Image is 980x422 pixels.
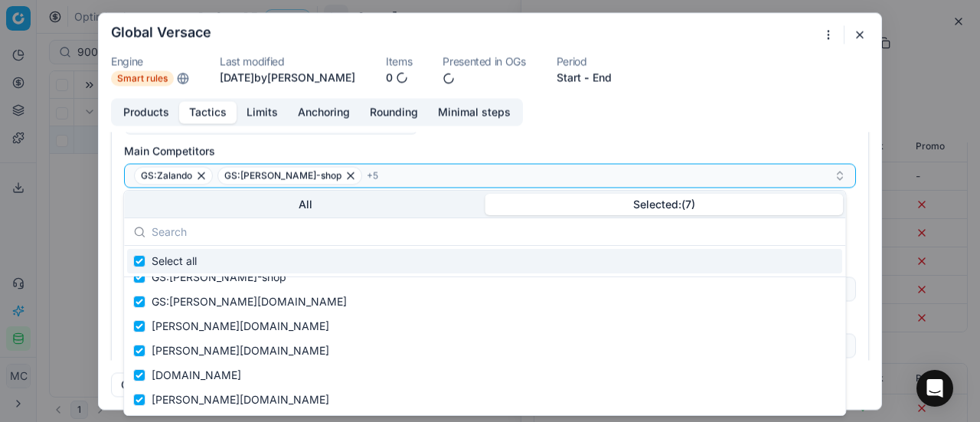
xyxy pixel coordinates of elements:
span: - [584,70,590,85]
a: 0 [386,70,408,85]
div: GS:[PERSON_NAME][DOMAIN_NAME] [127,290,842,314]
div: [PERSON_NAME][DOMAIN_NAME] [127,339,842,363]
button: All [126,194,485,215]
div: [PERSON_NAME][DOMAIN_NAME] [127,314,842,339]
span: [DATE] by [PERSON_NAME] [220,70,355,83]
span: + 5 [367,169,378,182]
h2: Global Versace [111,25,211,39]
span: GS:Zalando [141,169,192,182]
button: GS:ZalandoGS:[PERSON_NAME]-shop+5 [124,163,856,188]
button: Products [113,101,179,123]
button: Cancel [111,372,166,397]
div: Suggestions [124,246,845,415]
dt: Last modified [220,56,355,67]
span: Select all [152,254,197,269]
button: Anchoring [288,101,360,123]
div: [DOMAIN_NAME] [127,363,842,388]
button: Rounding [360,101,428,123]
dt: Engine [111,56,189,67]
button: Minimal steps [428,101,521,123]
dt: Items [386,56,412,67]
button: Tactics [179,101,237,123]
button: Limits [237,101,288,123]
div: [PERSON_NAME][DOMAIN_NAME] [127,388,842,412]
div: GS:[PERSON_NAME]-shop [127,265,842,290]
span: GS:[PERSON_NAME]-shop [224,169,341,182]
dt: Presented in OGs [443,56,525,67]
label: Main Competitors [124,143,856,159]
button: Selected: ( 7 ) [485,194,843,215]
span: Smart rules [111,70,174,86]
input: Search [152,217,836,247]
button: Start [557,70,581,85]
dt: Period [557,56,612,67]
button: End [593,70,612,85]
